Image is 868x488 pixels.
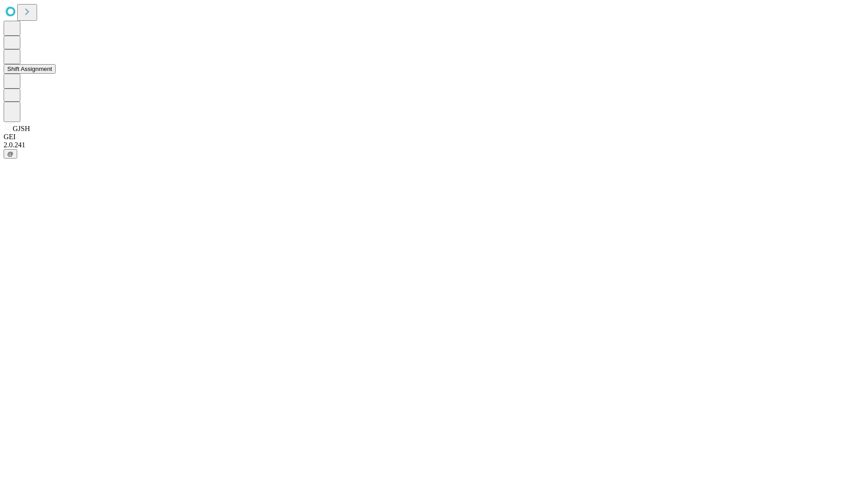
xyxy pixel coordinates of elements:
span: @ [7,150,14,157]
div: 2.0.241 [4,141,864,149]
button: Shift Assignment [4,64,56,74]
div: GEI [4,133,864,141]
button: @ [4,149,17,159]
span: GJSH [13,125,30,132]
